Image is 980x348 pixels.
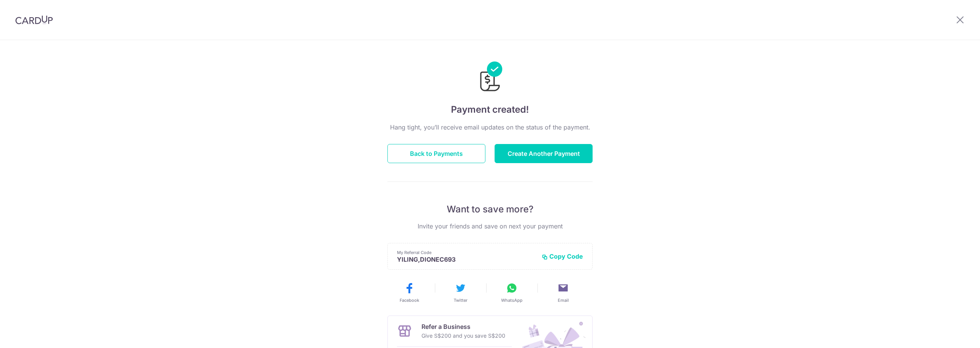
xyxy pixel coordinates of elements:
[387,123,593,132] p: Hang tight, you’ll receive email updates on the status of the payment.
[387,282,432,303] button: Facebook
[397,256,536,263] p: YILING,DIONEC693
[387,103,593,117] h4: Payment created!
[387,203,593,215] p: Want to save more?
[438,282,483,303] button: Twitter
[15,15,53,24] img: CardUp
[421,331,505,340] p: Give S$200 and you save S$200
[501,297,523,303] span: WhatsApp
[387,144,485,163] button: Back to Payments
[421,322,505,331] p: Refer a Business
[400,297,419,303] span: Facebook
[542,253,583,260] button: Copy Code
[558,297,569,303] span: Email
[495,144,593,163] button: Create Another Payment
[397,249,536,256] p: My Referral Code
[541,282,586,303] button: Email
[478,62,502,94] img: Payments
[387,222,593,231] p: Invite your friends and save on next your payment
[489,282,534,303] button: WhatsApp
[454,297,467,303] span: Twitter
